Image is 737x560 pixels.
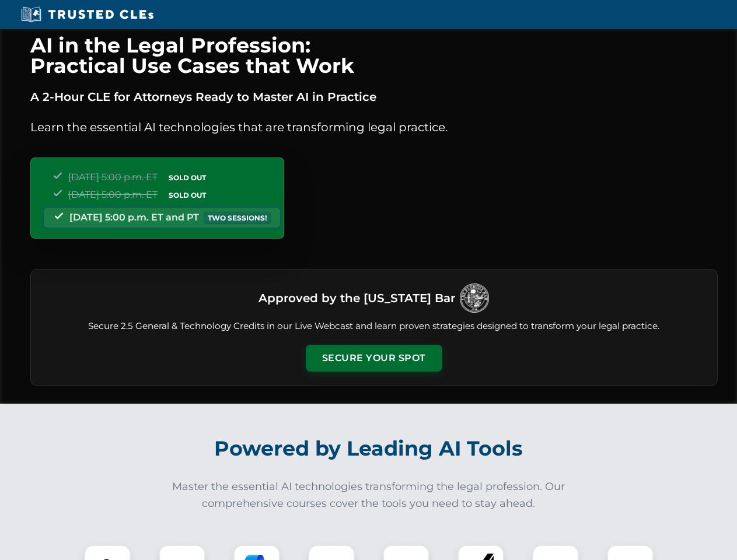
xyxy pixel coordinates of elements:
img: Logo [460,283,489,313]
h3: Approved by the [US_STATE] Bar [259,288,455,309]
span: [DATE] 5:00 p.m. ET [68,189,158,200]
h1: AI in the Legal Profession: Practical Use Cases that Work [30,35,718,76]
span: SOLD OUT [165,189,210,201]
button: Secure Your Spot [306,345,442,372]
h2: Powered by Leading AI Tools [46,428,692,469]
span: SOLD OUT [165,171,210,184]
img: Trusted CLEs [18,6,157,23]
p: Secure 2.5 General & Technology Credits in our Live Webcast and learn proven strategies designed ... [45,320,703,333]
p: Master the essential AI technologies transforming the legal profession. Our comprehensive courses... [165,478,573,512]
p: Learn the essential AI technologies that are transforming legal practice. [30,118,718,136]
p: A 2-Hour CLE for Attorneys Ready to Master AI in Practice [30,87,718,106]
span: [DATE] 5:00 p.m. ET [68,171,158,183]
